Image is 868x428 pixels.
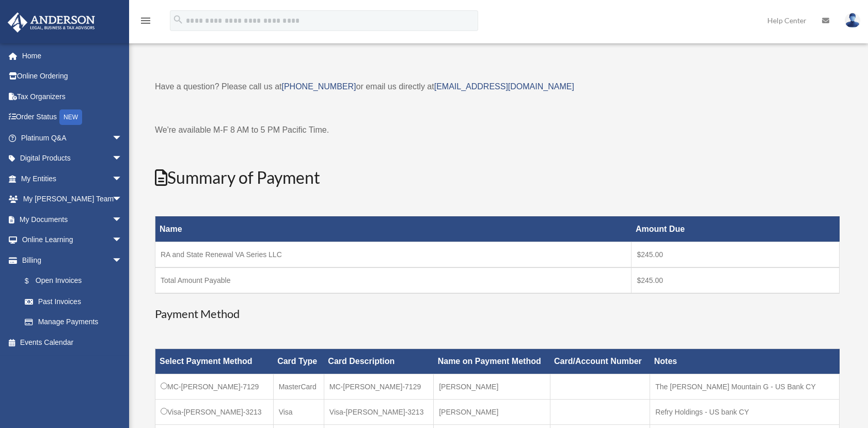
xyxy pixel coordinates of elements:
a: Online Ordering [7,66,138,87]
th: Card Type [273,349,324,374]
td: Visa [273,400,324,425]
a: Order StatusNEW [7,107,138,128]
a: [PHONE_NUMBER] [281,82,356,91]
td: [PERSON_NAME] [434,400,550,425]
a: My Documentsarrow_drop_down [7,209,138,230]
th: Name on Payment Method [434,349,550,374]
td: $245.00 [632,267,840,293]
td: RA and State Renewal VA Series LLC [155,242,632,267]
span: arrow_drop_down [112,230,133,251]
a: $Open Invoices [14,271,128,292]
th: Card/Account Number [550,349,650,374]
a: [EMAIL_ADDRESS][DOMAIN_NAME] [434,82,574,91]
a: Home [7,45,138,66]
td: MasterCard [273,374,324,400]
a: Events Calendar [7,332,138,353]
a: Manage Payments [14,312,133,332]
th: Card Description [324,349,433,374]
span: arrow_drop_down [112,189,133,210]
span: arrow_drop_down [112,168,133,189]
a: menu [139,18,152,27]
span: arrow_drop_down [112,250,133,271]
img: User Pic [845,13,860,28]
a: My [PERSON_NAME] Teamarrow_drop_down [7,189,138,210]
img: Anderson Advisors Platinum Portal [5,12,98,33]
a: Online Learningarrow_drop_down [7,230,138,250]
a: Digital Productsarrow_drop_down [7,148,138,169]
td: $245.00 [632,242,840,267]
a: Tax Organizers [7,86,138,107]
td: [PERSON_NAME] [434,374,550,400]
div: NEW [59,109,82,125]
th: Name [155,216,632,242]
a: Billingarrow_drop_down [7,250,133,271]
a: Platinum Q&Aarrow_drop_down [7,128,138,148]
td: Refry Holdings - US bank CY [650,400,840,425]
td: Total Amount Payable [155,267,632,293]
th: Amount Due [632,216,840,242]
th: Select Payment Method [155,349,274,374]
td: The [PERSON_NAME] Mountain G - US Bank CY [650,374,840,400]
a: Past Invoices [14,291,133,312]
span: $ [30,275,36,288]
i: search [172,14,184,25]
p: We're available M-F 8 AM to 5 PM Pacific Time. [155,123,840,137]
a: My Entitiesarrow_drop_down [7,168,138,189]
p: Have a question? Please call us at or email us directly at [155,80,840,94]
h3: Payment Method [155,306,840,322]
h2: Summary of Payment [155,166,840,189]
span: arrow_drop_down [112,128,133,149]
th: Notes [650,349,840,374]
span: arrow_drop_down [112,209,133,230]
span: arrow_drop_down [112,148,133,169]
td: Visa-[PERSON_NAME]-3213 [155,400,274,425]
td: Visa-[PERSON_NAME]-3213 [324,400,433,425]
td: MC-[PERSON_NAME]-7129 [155,374,274,400]
td: MC-[PERSON_NAME]-7129 [324,374,433,400]
i: menu [139,14,152,27]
